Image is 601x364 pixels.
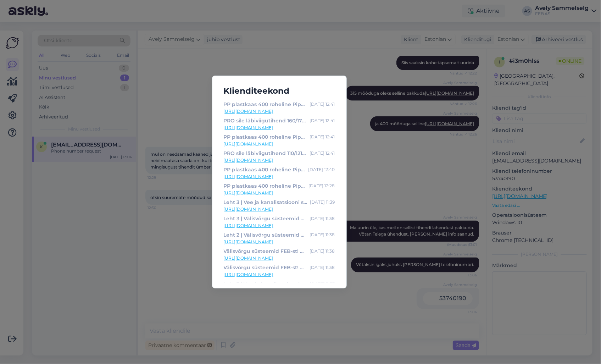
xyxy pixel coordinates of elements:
a: [URL][DOMAIN_NAME] [224,222,335,229]
a: [URL][DOMAIN_NAME] [224,108,335,115]
div: [DATE] 12:40 [308,166,335,173]
div: Leht 2 | Välisvõrgu süsteemid FEB-st! Pumplad, mahuitid, septikud, sadevee- ja drenaažitorud ja v... [224,231,307,239]
div: Välisvõrgu süsteemid FEB-st! Pumplad, mahuitid, septikud, sadevee- ja drenaažitorud ja veel palju... [224,264,307,271]
a: [URL][DOMAIN_NAME] [224,255,335,261]
div: Välisvõrgu süsteemid FEB-st! Pumplad, mahuitid, septikud, sadevee- ja drenaažitorud ja veel palju... [224,247,307,255]
a: [URL][DOMAIN_NAME] [224,271,335,278]
div: [DATE] 11:38 [310,247,335,255]
div: PP plastkaas 400 roheline Pipelife [224,100,307,108]
div: [DATE] 11:38 [310,231,335,239]
div: Leht 3 | Välisvõrgu süsteemid FEB-st! Pumplad, mahuitid, septikud, sadevee- ja drenaažitorud ja v... [224,215,307,222]
div: [DATE] 12:41 [310,133,335,141]
a: [URL][DOMAIN_NAME] [224,141,335,147]
a: [URL][DOMAIN_NAME] [224,190,335,196]
div: Leht 3 | Vee ja kanalisatsiooni süsteemid FEB-st! Boilerid, veefiltrid, pumbad, hüdroforid ja vee... [224,280,307,288]
div: [DATE] 11:38 [310,264,335,271]
div: [DATE] 11:39 [310,198,335,206]
div: [DATE] 11:38 [310,215,335,222]
h5: Klienditeekond [218,84,341,98]
div: [DATE] 12:41 [310,149,335,157]
div: [DATE] 11:37 [310,280,335,288]
a: [URL][DOMAIN_NAME] [224,173,335,180]
a: [URL][DOMAIN_NAME] [224,239,335,245]
div: PP plastkaas 400 roheline Pipelife [224,133,307,141]
div: PRO sile läbiviigutihend 160/170 must Pipelife [224,117,307,125]
a: [URL][DOMAIN_NAME] [224,206,335,213]
div: [DATE] 12:41 [310,117,335,125]
div: [DATE] 12:28 [309,182,335,190]
div: [DATE] 12:41 [310,100,335,108]
div: PP plastkaas 400 roheline Pipelife [224,182,306,190]
a: [URL][DOMAIN_NAME] [224,157,335,164]
div: Leht 3 | Vee ja kanalisatsiooni süsteemid FEB-st! Boilerid, veefiltrid, pumbad, hüdroforid ja vee... [224,198,307,206]
div: PRO sile läbiviigutihend 110/121 must Pipelife [224,149,307,157]
div: PP plastkaas 400 roheline Pipelife [224,166,306,173]
a: [URL][DOMAIN_NAME] [224,125,335,131]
